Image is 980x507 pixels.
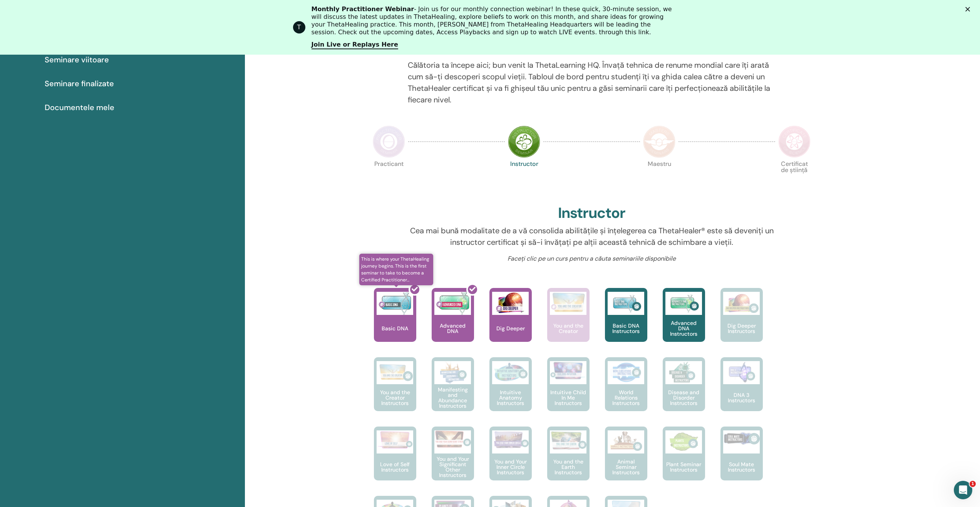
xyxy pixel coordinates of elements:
b: Monthly Practitioner Webinar [312,5,414,13]
img: You and Your Inner Circle Instructors [492,430,529,449]
p: Dig Deeper Instructors [720,323,763,334]
img: Advanced DNA Instructors [665,292,702,315]
a: Disease and Disorder Instructors Disease and Disorder Instructors [663,357,705,427]
img: World Relations Instructors [608,361,644,384]
img: Dig Deeper [492,292,529,315]
img: You and the Earth Instructors [550,430,586,450]
p: You and Your Significant Other Instructors [432,456,474,478]
a: You and Your Significant Other Instructors You and Your Significant Other Instructors [432,427,474,496]
a: Intuitive Child In Me Instructors Intuitive Child In Me Instructors [547,357,590,427]
img: Animal Seminar Instructors [608,430,644,453]
p: Manifesting and Abundance Instructors [432,387,474,408]
a: You and the Creator You and the Creator [547,288,590,357]
a: Manifesting and Abundance Instructors Manifesting and Abundance Instructors [432,357,474,427]
p: Basic DNA Instructors [605,323,647,334]
a: Basic DNA Instructors Basic DNA Instructors [605,288,647,357]
p: Călătoria ta începe aici; bun venit la ThetaLearning HQ. Învață tehnica de renume mondial care îț... [408,59,776,105]
p: You and the Creator [547,323,590,334]
p: Soul Mate Instructors [720,462,763,472]
span: This is where your ThetaHealing journey begins. This is the first seminar to take to become a Cer... [359,254,434,285]
img: You and Your Significant Other Instructors [434,430,471,448]
span: Documentele mele [45,102,114,113]
img: You and the Creator [550,292,586,313]
p: Practicant [373,161,405,193]
img: Disease and Disorder Instructors [665,361,702,384]
span: Seminare finalizate [45,78,114,89]
img: Certificate of Science [778,125,811,158]
p: Certificat de știință [778,161,811,193]
p: Disease and Disorder Instructors [663,390,705,406]
p: Cea mai bună modalitate de a vă consolida abilitățile și înțelegerea ca ThetaHealer® este să deve... [408,225,776,248]
p: You and the Earth Instructors [547,459,590,475]
img: Love of Self Instructors [377,430,413,449]
div: Închidere [965,7,973,12]
span: 1 [970,481,976,487]
a: World Relations Instructors World Relations Instructors [605,357,647,427]
span: Seminare viitoare [45,54,109,65]
a: You and Your Inner Circle Instructors You and Your Inner Circle Instructors [489,427,532,496]
img: Basic DNA Instructors [608,292,644,315]
p: Instructor [508,161,540,193]
img: Plant Seminar Instructors [665,430,702,453]
img: Intuitive Anatomy Instructors [492,361,529,384]
p: You and Your Inner Circle Instructors [489,459,532,475]
img: You and the Creator Instructors [377,361,413,384]
p: DNA 3 Instructors [720,392,763,403]
img: Basic DNA [377,292,413,315]
a: Join Live or Replays Here [312,41,398,49]
div: Profile image for ThetaHealing [293,21,305,33]
a: Plant Seminar Instructors Plant Seminar Instructors [663,427,705,496]
img: DNA 3 Instructors [723,361,760,384]
p: Intuitive Anatomy Instructors [489,390,532,406]
img: Master [643,125,675,158]
img: Dig Deeper Instructors [723,292,760,315]
h2: Instructor [558,204,625,222]
p: Maestru [643,161,675,193]
div: - Join us for our monthly connection webinar! In these quick, 30-minute session, we will discuss ... [312,5,675,36]
img: Manifesting and Abundance Instructors [434,361,471,384]
a: You and the Earth Instructors You and the Earth Instructors [547,427,590,496]
img: Intuitive Child In Me Instructors [550,361,586,380]
iframe: Intercom live chat [954,481,972,499]
p: You and the Creator Instructors [374,390,416,406]
a: Intuitive Anatomy Instructors Intuitive Anatomy Instructors [489,357,532,427]
p: Love of Self Instructors [374,462,416,472]
p: Animal Seminar Instructors [605,459,647,475]
a: Animal Seminar Instructors Animal Seminar Instructors [605,427,647,496]
a: This is where your ThetaHealing journey begins. This is the first seminar to take to become a Cer... [374,288,416,357]
img: Soul Mate Instructors [723,430,760,447]
a: You and the Creator Instructors You and the Creator Instructors [374,357,416,427]
a: Advanced DNA Advanced DNA [432,288,474,357]
a: DNA 3 Instructors DNA 3 Instructors [720,357,763,427]
img: Advanced DNA [434,292,471,315]
p: Dig Deeper [493,326,528,331]
p: Faceți clic pe un curs pentru a căuta seminariile disponibile [408,254,776,263]
a: Soul Mate Instructors Soul Mate Instructors [720,427,763,496]
a: Dig Deeper Instructors Dig Deeper Instructors [720,288,763,357]
a: Dig Deeper Dig Deeper [489,288,532,357]
img: Instructor [508,125,540,158]
p: Intuitive Child In Me Instructors [547,390,590,406]
img: Practitioner [373,125,405,158]
p: World Relations Instructors [605,390,647,406]
a: Love of Self Instructors Love of Self Instructors [374,427,416,496]
p: Plant Seminar Instructors [663,462,705,472]
p: Advanced DNA Instructors [663,320,705,336]
p: Advanced DNA [432,323,474,334]
a: Advanced DNA Instructors Advanced DNA Instructors [663,288,705,357]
